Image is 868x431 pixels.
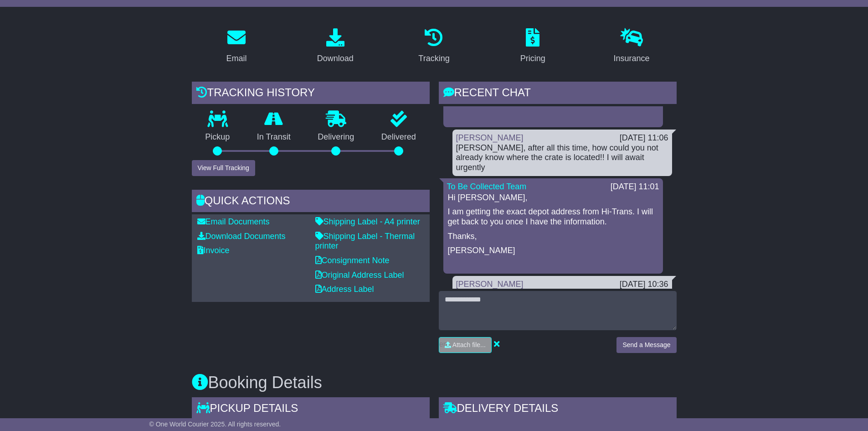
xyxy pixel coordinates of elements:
[412,25,455,68] a: Tracking
[220,25,252,68] a: Email
[614,52,650,65] div: Insurance
[192,397,430,422] div: Pickup Details
[192,82,430,106] div: Tracking history
[439,397,677,422] div: Delivery Details
[514,25,551,68] a: Pricing
[315,217,420,226] a: Shipping Label - A4 printer
[311,25,360,68] a: Download
[192,160,255,176] button: View Full Tracking
[368,132,430,142] p: Delivered
[243,132,304,142] p: In Transit
[315,256,390,265] a: Consignment Note
[456,133,524,142] a: [PERSON_NAME]
[197,246,230,255] a: Invoice
[608,25,656,68] a: Insurance
[616,337,676,353] button: Send a Message
[192,132,244,142] p: Pickup
[439,82,677,106] div: RECENT CHAT
[448,207,658,227] p: I am getting the exact depot address from Hi-Trans. I will get back to you once I have the inform...
[304,132,368,142] p: Delivering
[315,232,415,251] a: Shipping Label - Thermal printer
[418,52,449,65] div: Tracking
[197,217,270,226] a: Email Documents
[620,133,668,143] div: [DATE] 11:06
[448,193,658,203] p: Hi [PERSON_NAME],
[192,374,677,392] h3: Booking Details
[611,182,659,192] div: [DATE] 11:01
[448,246,658,256] p: [PERSON_NAME]
[620,280,668,290] div: [DATE] 10:36
[456,280,524,289] a: [PERSON_NAME]
[315,285,374,294] a: Address Label
[456,143,668,173] div: [PERSON_NAME], after all this time, how could you not already know where the crate is located!! I...
[448,232,658,242] p: Thanks,
[317,52,354,65] div: Download
[520,52,545,65] div: Pricing
[197,232,286,241] a: Download Documents
[447,182,527,191] a: To Be Collected Team
[192,190,430,214] div: Quick Actions
[149,421,281,428] span: © One World Courier 2025. All rights reserved.
[315,270,404,280] a: Original Address Label
[226,52,247,65] div: Email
